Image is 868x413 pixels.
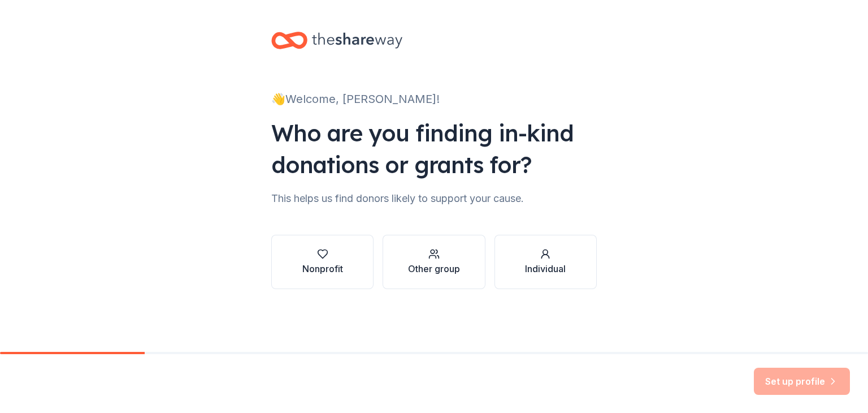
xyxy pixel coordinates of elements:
[271,190,597,208] div: This helps us find donors likely to support your cause.
[525,262,566,276] div: Individual
[271,117,597,180] div: Who are you finding in-kind donations or grants for?
[271,235,374,289] button: Nonprofit
[494,235,597,289] button: Individual
[408,262,460,276] div: Other group
[383,235,485,289] button: Other group
[302,262,343,276] div: Nonprofit
[271,90,597,108] div: 👋 Welcome, [PERSON_NAME]!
